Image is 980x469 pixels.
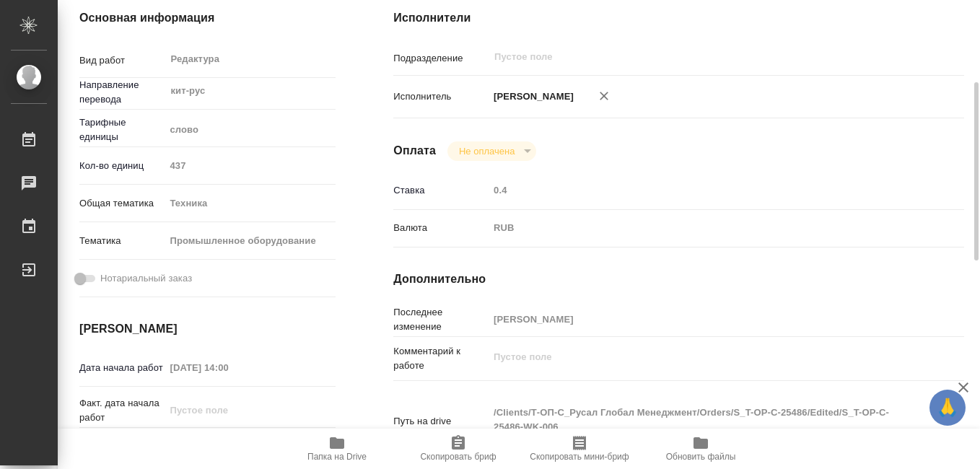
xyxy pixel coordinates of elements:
p: Путь на drive [393,414,489,429]
p: Направление перевода [79,78,165,107]
p: Общая тематика [79,196,165,211]
div: Промышленное оборудование [165,229,336,253]
p: Кол-во единиц [79,159,165,173]
h4: [PERSON_NAME] [79,320,336,338]
p: Вид работ [79,53,165,68]
span: Скопировать мини-бриф [530,452,629,462]
button: Обновить файлы [640,429,761,469]
span: Нотариальный заказ [100,271,192,286]
p: Факт. дата начала работ [79,396,165,425]
button: Скопировать мини-бриф [519,429,640,469]
input: Пустое поле [489,180,916,201]
p: Исполнитель [393,89,489,104]
div: Не оплачена [447,141,536,161]
span: 🙏 [935,393,960,423]
div: слово [165,118,336,142]
h4: Дополнительно [393,271,964,288]
span: Папка на Drive [307,452,367,462]
button: 🙏 [929,390,966,426]
p: Валюта [393,221,489,235]
button: Удалить исполнителя [588,80,620,112]
div: RUB [489,216,916,240]
button: Скопировать бриф [398,429,519,469]
h4: Оплата [393,142,436,159]
p: Тематика [79,234,165,248]
p: Последнее изменение [393,305,489,334]
input: Пустое поле [165,400,291,421]
input: Пустое поле [165,357,291,378]
p: Ставка [393,183,489,198]
h4: Основная информация [79,9,336,27]
input: Пустое поле [489,309,916,330]
h4: Исполнители [393,9,964,27]
button: Не оплачена [455,145,519,157]
span: Обновить файлы [666,452,736,462]
span: Скопировать бриф [420,452,496,462]
p: Тарифные единицы [79,115,165,144]
textarea: /Clients/Т-ОП-С_Русал Глобал Менеджмент/Orders/S_T-OP-C-25486/Edited/S_T-OP-C-25486-WK-006 [489,400,916,439]
input: Пустое поле [165,155,336,176]
button: Папка на Drive [276,429,398,469]
p: Дата начала работ [79,361,165,375]
input: Пустое поле [493,48,883,66]
p: [PERSON_NAME] [489,89,574,104]
div: Техника [165,191,336,216]
p: Комментарий к работе [393,344,489,373]
p: Подразделение [393,51,489,66]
